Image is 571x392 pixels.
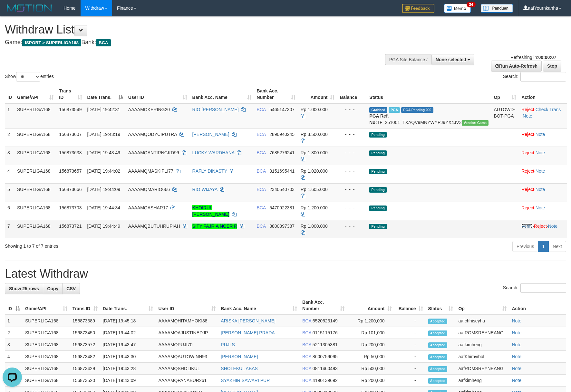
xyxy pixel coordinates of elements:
[519,147,567,165] td: ·
[313,330,338,335] span: Copy 0115115176 to clipboard
[257,168,266,174] span: BCA
[66,286,76,291] span: CSV
[221,342,235,347] a: PUJI S
[192,205,229,217] a: KHOIRUL [PERSON_NAME]
[5,103,15,129] td: 1
[100,375,156,387] td: [DATE] 19:43:09
[128,150,179,155] span: AAAAMQANTIRNGKD99
[347,327,394,339] td: Rp 101,000
[369,169,387,174] span: Pending
[59,205,82,210] span: 156873703
[521,150,534,155] a: Reject
[192,224,237,229] a: SITY FAJRIA NOER R
[301,132,328,137] span: Rp 3.500.000
[257,132,266,137] span: BCA
[192,187,218,192] a: RIO WIJAYA
[385,54,431,65] div: PGA Site Balance /
[254,85,298,103] th: Bank Acc. Number: activate to sort column ascending
[59,150,82,155] span: 156873638
[16,72,40,81] select: Showentries
[456,363,509,375] td: aafROMSREYNEANG
[15,202,56,220] td: SUPERLIGA168
[5,72,54,81] label: Show entries
[369,224,387,229] span: Pending
[301,187,328,192] span: Rp 1.605.000
[128,168,173,174] span: AAAAMQMASKIPLI77
[100,351,156,363] td: [DATE] 19:43:30
[87,168,120,174] span: [DATE] 19:44:02
[190,85,254,103] th: Bank Acc. Name: activate to sort column ascending
[428,378,448,384] span: Accepted
[347,296,394,315] th: Amount: activate to sort column ascending
[512,241,538,252] a: Previous
[269,107,295,112] span: Copy 5465147307 to clipboard
[128,107,170,112] span: AAAAMQKERING20
[337,85,367,103] th: Balance
[340,223,364,229] div: - - -
[5,165,15,183] td: 4
[302,342,311,347] span: BCA
[510,55,556,60] span: Refreshing in:
[436,57,466,62] span: None selected
[467,2,475,7] span: 34
[62,283,80,294] a: CSV
[87,205,120,210] span: [DATE] 19:44:34
[23,375,70,387] td: SUPERLIGA168
[156,375,218,387] td: AAAAMQPANABUR261
[520,72,566,81] input: Search:
[456,315,509,327] td: aafchhiseyha
[23,363,70,375] td: SUPERLIGA168
[5,315,23,327] td: 1
[5,240,233,249] div: Showing 1 to 7 of 7 entries
[394,375,426,387] td: -
[491,85,519,103] th: Op: activate to sort column ascending
[23,296,70,315] th: Game/API: activate to sort column ascending
[519,202,567,220] td: ·
[536,107,561,112] a: Check Trans
[87,150,120,155] span: [DATE] 19:43:49
[5,39,374,46] h4: Game: Bank:
[456,339,509,351] td: aafkimheng
[428,354,448,360] span: Accepted
[96,39,111,46] span: BCA
[538,55,556,60] strong: 00:00:07
[156,315,218,327] td: AAAAMQHITAMHOKI88
[313,378,338,383] span: Copy 4190139692 to clipboard
[5,85,15,103] th: ID
[347,339,394,351] td: Rp 200,000
[59,187,82,192] span: 156873666
[5,296,23,315] th: ID: activate to sort column descending
[100,296,156,315] th: Date Trans.: activate to sort column ascending
[56,85,84,103] th: Trans ID: activate to sort column ascending
[70,339,100,351] td: 156873572
[218,296,300,315] th: Bank Acc. Name: activate to sort column ascending
[5,202,15,220] td: 6
[340,131,364,138] div: - - -
[269,224,295,229] span: Copy 8800897387 to clipboard
[5,267,566,280] h1: Latest Withdraw
[221,354,258,359] a: [PERSON_NAME]
[519,183,567,202] td: ·
[257,150,266,155] span: BCA
[301,107,328,112] span: Rp 1.000.000
[5,147,15,165] td: 3
[59,168,82,174] span: 156873657
[70,315,100,327] td: 156873389
[394,327,426,339] td: -
[401,107,433,113] span: PGA Pending
[192,168,227,174] a: RAFLY DINASTY
[9,286,39,291] span: Show 25 rows
[543,61,561,72] a: Stop
[367,103,491,129] td: TF_251001_TXAQV9MNYWYPJ9YX4JV3
[512,354,521,359] a: Note
[369,187,387,193] span: Pending
[369,132,387,138] span: Pending
[456,351,509,363] td: aafKhimvibol
[15,103,56,129] td: SUPERLIGA168
[70,351,100,363] td: 156873482
[519,165,567,183] td: ·
[23,315,70,327] td: SUPERLIGA168
[156,296,218,315] th: User ID: activate to sort column ascending
[302,366,311,371] span: BCA
[22,39,81,46] span: ISPORT > SUPERLIGA168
